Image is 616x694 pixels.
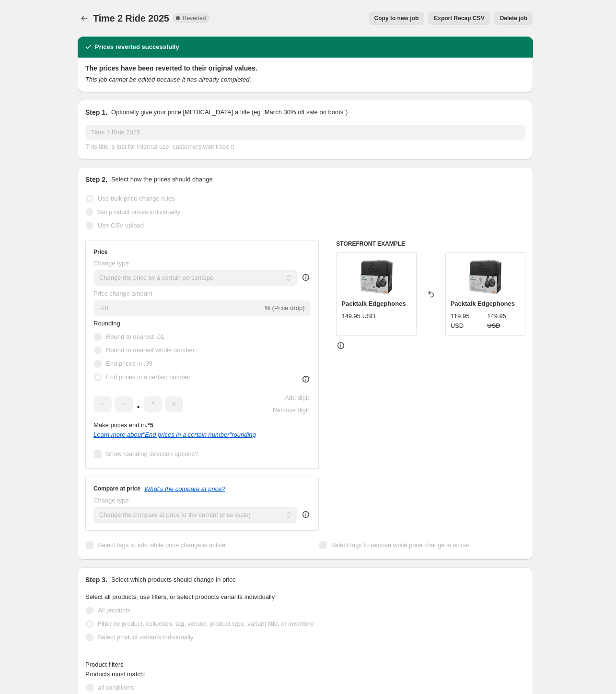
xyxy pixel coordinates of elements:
div: help [301,510,311,519]
span: Set product prices individually [98,208,180,215]
span: Select all products, use filters, or select products variants individually [85,593,275,600]
input: ﹡ [144,396,162,412]
span: Select tags to add while price change is active [98,541,225,549]
span: Use bulk price change rules [98,195,174,202]
p: Optionally give your price [MEDICAL_DATA] a title (eg "March 30% off sale on boots") [111,108,348,117]
span: End prices in .99 [106,360,152,367]
i: This job cannot be edited because it has already completed. [85,76,251,83]
span: Change type [93,260,129,267]
span: Packtalk Edgephones [451,300,515,307]
span: Select tags to remove while price change is active [331,541,469,549]
div: 119.95 USD [451,311,484,331]
span: Show rounding direction options? [106,450,198,457]
input: ﹡ [115,396,133,412]
span: Copy to new job [374,14,419,22]
span: Make prices end in [93,421,153,429]
h2: Step 3. [85,575,107,585]
img: EdgephonesPKG_80x.png [357,258,395,296]
div: help [301,273,311,282]
span: Time 2 Ride 2025 [93,13,169,24]
div: Product filters [85,660,525,670]
span: This title is just for internal use, customers won't see it [85,143,234,150]
i: Learn more about " End prices in a certain number " rounding [93,431,256,438]
span: . [136,396,141,412]
button: Export Recap CSV [428,12,490,25]
h2: Prices reverted successfully [95,42,179,52]
span: All products [98,607,130,614]
span: Rounding [93,320,120,327]
input: ﹡ [165,396,183,412]
h3: Price [93,248,107,256]
span: Use CSV upload [98,222,144,229]
span: Products must match: [85,670,146,678]
div: 149.95 USD [341,311,375,321]
span: Delete job [500,14,527,22]
button: Copy to new job [369,12,425,25]
h2: Step 1. [85,108,107,117]
img: EdgephonesPKG_80x.png [466,258,504,296]
span: Filter by product, collection, tag, vendor, product type, variant title, or inventory [98,620,314,627]
span: Packtalk Edgephones [341,300,406,307]
h2: The prices have been reverted to their original values. [85,63,525,73]
button: Delete job [494,12,533,25]
p: Select which products should change in price [111,575,236,585]
input: 30% off holiday sale [85,125,525,140]
button: Price change jobs [78,12,91,25]
span: Round to nearest whole number [106,347,195,354]
input: -15 [93,300,263,316]
h2: Step 2. [85,175,107,184]
strike: 149.95 USD [487,311,520,331]
input: ﹡ [93,396,112,412]
span: % (Price drop) [265,304,304,311]
h6: STOREFRONT EXAMPLE [336,240,525,248]
span: Change type [93,497,129,504]
p: Select how the prices should change [111,175,213,184]
span: Price change amount [93,290,152,297]
span: Round to nearest .01 [106,333,164,340]
h3: Compare at price [93,485,140,492]
span: all conditions [98,684,134,691]
span: End prices in a certain number [106,373,190,381]
span: Select product variants individually [98,634,193,641]
a: Learn more about"End prices in a certain number"rounding [93,431,256,438]
span: Export Recap CSV [434,14,484,22]
button: What's the compare at price? [144,485,225,492]
span: Reverted [183,14,206,22]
